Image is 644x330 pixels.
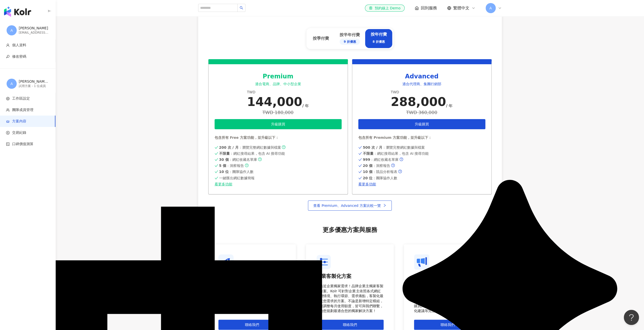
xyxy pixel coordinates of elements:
[313,36,329,41] div: 按季付費
[453,5,469,11] span: 繁體中文
[421,5,437,11] span: 回到服務
[489,5,492,11] span: A
[370,38,387,45] div: 8 折優惠
[340,32,360,45] div: 按半年付費
[240,6,243,10] span: search
[370,32,387,45] div: 按年付費
[340,39,360,45] div: 9 折優惠
[10,81,13,86] span: A
[6,131,10,135] span: dollar
[12,107,33,113] span: 團隊成員管理
[19,26,49,31] div: [PERSON_NAME]
[12,96,30,101] span: 工作區設定
[6,55,10,58] span: key
[215,72,342,81] div: Premium
[358,72,485,81] div: Advanced
[12,54,26,59] span: 修改密碼
[10,28,13,33] span: A
[19,84,49,88] div: 試用方案 - 1 位成員
[12,142,33,147] span: 口碑價值測算
[369,6,400,11] div: 預約線上 Demo
[255,82,301,86] span: 適合電商、品牌、中小型企業
[19,31,49,35] div: [EMAIL_ADDRESS][DOMAIN_NAME]
[247,110,309,115] div: TWD 180,000
[12,130,26,135] span: 交易紀錄
[402,82,441,86] span: 適合代理商、集團行銷部
[415,5,437,11] a: 回到服務
[247,95,302,109] div: 144,000
[6,43,10,47] span: user
[624,310,639,325] iframe: Help Scout Beacon - Open
[12,43,26,48] span: 個人資料
[19,79,49,84] div: [PERSON_NAME] 的工作區
[4,7,31,17] img: logo
[446,103,453,109] div: / 年
[247,90,309,95] div: TWD
[6,142,10,146] span: calculator
[302,103,309,109] div: / 年
[391,110,453,115] div: TWD 360,000
[391,95,446,109] div: 288,000
[365,5,404,12] a: 預約線上 Demo
[12,119,26,124] span: 方案內容
[391,90,453,95] div: TWD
